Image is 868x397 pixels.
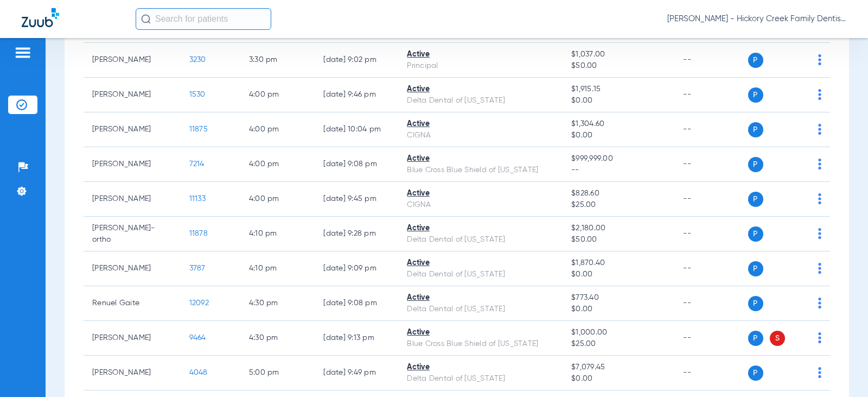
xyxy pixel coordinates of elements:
[240,356,315,390] td: 5:00 PM
[674,147,748,182] td: --
[571,118,666,130] span: $1,304.60
[84,78,181,112] td: [PERSON_NAME]
[141,14,151,24] img: Search Icon
[674,286,748,321] td: --
[674,251,748,286] td: --
[818,228,821,239] img: group-dot-blue.svg
[748,261,763,276] span: P
[674,43,748,78] td: --
[818,332,821,343] img: group-dot-blue.svg
[84,182,181,217] td: [PERSON_NAME]
[571,304,666,315] span: $0.00
[571,60,666,72] span: $50.00
[407,338,554,350] div: Blue Cross Blue Shield of [US_STATE]
[84,217,181,251] td: [PERSON_NAME]-ortho
[407,257,554,269] div: Active
[571,234,666,245] span: $50.00
[748,53,763,68] span: P
[240,112,315,147] td: 4:00 PM
[407,327,554,338] div: Active
[818,89,821,100] img: group-dot-blue.svg
[407,199,554,211] div: CIGNA
[674,112,748,147] td: --
[240,321,315,356] td: 4:30 PM
[571,130,666,141] span: $0.00
[407,118,554,130] div: Active
[84,43,181,78] td: [PERSON_NAME]
[315,112,398,147] td: [DATE] 10:04 PM
[407,165,554,176] div: Blue Cross Blue Shield of [US_STATE]
[407,373,554,385] div: Delta Dental of [US_STATE]
[315,147,398,182] td: [DATE] 9:08 PM
[240,43,315,78] td: 3:30 PM
[818,193,821,204] img: group-dot-blue.svg
[407,362,554,373] div: Active
[315,78,398,112] td: [DATE] 9:46 PM
[674,356,748,390] td: --
[674,182,748,217] td: --
[240,147,315,182] td: 4:00 PM
[189,56,206,64] span: 3230
[136,8,271,30] input: Search for patients
[189,91,206,98] span: 1530
[571,223,666,234] span: $2,180.00
[571,84,666,95] span: $1,915.15
[748,226,763,242] span: P
[189,334,206,342] span: 9464
[407,269,554,280] div: Delta Dental of [US_STATE]
[818,124,821,135] img: group-dot-blue.svg
[315,182,398,217] td: [DATE] 9:45 PM
[407,153,554,165] div: Active
[407,130,554,141] div: CIGNA
[22,8,59,27] img: Zuub Logo
[407,49,554,60] div: Active
[315,217,398,251] td: [DATE] 9:28 PM
[571,188,666,199] span: $828.60
[84,286,181,321] td: Renuel Gaite
[407,188,554,199] div: Active
[674,78,748,112] td: --
[189,299,209,307] span: 12092
[84,356,181,390] td: [PERSON_NAME]
[315,286,398,321] td: [DATE] 9:08 PM
[14,46,31,59] img: hamburger-icon
[407,292,554,304] div: Active
[748,366,763,381] span: P
[674,321,748,356] td: --
[770,331,785,346] span: S
[315,356,398,390] td: [DATE] 9:49 PM
[84,251,181,286] td: [PERSON_NAME]
[407,60,554,72] div: Principal
[571,199,666,211] span: $25.00
[407,223,554,234] div: Active
[240,182,315,217] td: 4:00 PM
[189,160,205,168] span: 7214
[407,95,554,106] div: Delta Dental of [US_STATE]
[748,157,763,172] span: P
[189,264,206,272] span: 3787
[315,251,398,286] td: [DATE] 9:09 PM
[189,195,206,203] span: 11133
[315,321,398,356] td: [DATE] 9:13 PM
[189,369,208,376] span: 4048
[818,367,821,378] img: group-dot-blue.svg
[315,43,398,78] td: [DATE] 9:02 PM
[571,49,666,60] span: $1,037.00
[571,269,666,280] span: $0.00
[407,234,554,245] div: Delta Dental of [US_STATE]
[571,292,666,304] span: $773.40
[571,165,666,176] span: --
[748,296,763,311] span: P
[84,112,181,147] td: [PERSON_NAME]
[748,87,763,103] span: P
[571,338,666,350] span: $25.00
[571,327,666,338] span: $1,000.00
[407,84,554,95] div: Active
[84,321,181,356] td: [PERSON_NAME]
[240,217,315,251] td: 4:10 PM
[818,298,821,308] img: group-dot-blue.svg
[674,217,748,251] td: --
[571,373,666,385] span: $0.00
[748,122,763,137] span: P
[189,230,208,237] span: 11878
